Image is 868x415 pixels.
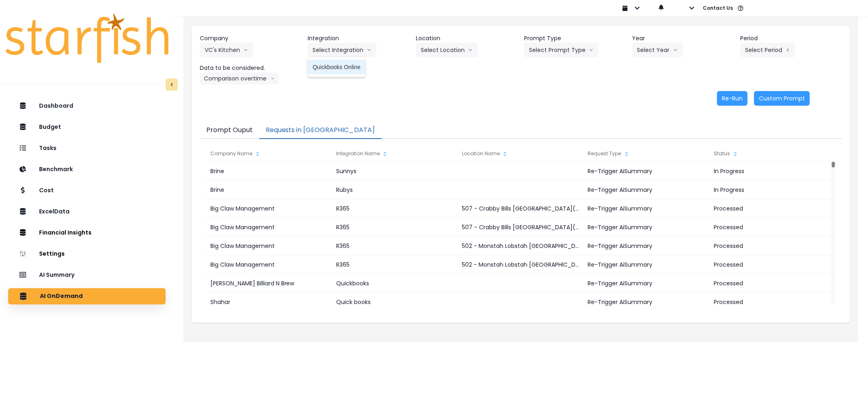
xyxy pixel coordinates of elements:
header: Data to be considered. [200,64,302,72]
span: Quickbooks Online [313,63,361,71]
p: Benchmark [39,166,73,173]
div: Status [710,146,835,162]
div: 502 - Monstah Lobstah [GEOGRAPHIC_DATA](R365) [458,237,583,255]
div: Brine [206,162,332,180]
div: Processed [710,218,835,237]
div: Brine [206,180,332,199]
div: Shahar [206,293,332,311]
div: Quick books [332,293,457,311]
button: Cost [8,183,166,199]
div: Company Name [206,146,332,162]
div: In Progress [710,180,835,199]
svg: sort [732,151,739,157]
ul: Select Integrationarrow down line [308,57,365,77]
div: Processed [710,293,835,311]
div: Re-Trigger AiSummary [584,199,709,218]
button: Re-Run [717,91,748,106]
div: Re-Trigger AiSummary [584,180,709,199]
button: Dashboard [8,98,166,114]
div: R365 [332,218,457,237]
header: Integration [308,34,409,43]
div: Big Claw Management [206,237,332,255]
div: R365 [332,255,457,274]
div: 507 - Crabby Bills [GEOGRAPHIC_DATA](R365) [458,199,583,218]
div: Integration Name [332,146,457,162]
button: Custom Prompt [754,91,810,106]
div: Quickbooks [332,274,457,293]
button: AI OnDemand [8,288,166,304]
button: ExcelData [8,204,166,220]
svg: sort [623,151,630,157]
header: Location [416,34,518,43]
button: Select Prompt Typearrow down line [524,43,599,57]
div: Re-Trigger AiSummary [584,218,709,237]
div: Re-Trigger AiSummary [584,274,709,293]
svg: sort [382,151,388,157]
div: R365 [332,237,457,255]
div: R365 [332,199,457,218]
button: Select Locationarrow down line [416,43,478,57]
svg: arrow down line [271,74,275,83]
div: Re-Trigger AiSummary [584,255,709,274]
p: Dashboard [39,102,73,109]
button: Select Periodarrow left line [740,43,795,57]
button: Benchmark [8,161,166,178]
div: Processed [710,255,835,274]
button: Select Yeararrow down line [632,43,683,57]
div: Sunnys [332,162,457,180]
svg: arrow down line [468,46,473,54]
div: Processed [710,237,835,255]
button: Budget [8,119,166,135]
button: VC's Kitchenarrow down line [200,43,253,57]
div: Location Name [458,146,583,162]
div: Big Claw Management [206,199,332,218]
svg: arrow down line [589,46,594,54]
button: Comparison overtimearrow down line [200,72,279,85]
button: Prompt Ouput [200,122,259,139]
button: Settings [8,246,166,262]
div: Re-Trigger AiSummary [584,293,709,311]
button: AI Summary [8,267,166,283]
div: Processed [710,199,835,218]
header: Prompt Type [524,34,626,43]
div: [PERSON_NAME] Billiard N Brew [206,274,332,293]
div: Request Type [584,146,709,162]
header: Period [740,34,842,43]
button: Select Integrationarrow down line [308,43,376,57]
button: Financial Insights [8,225,166,241]
svg: sort [254,151,261,157]
button: Tasks [8,140,166,156]
div: Rubys [332,180,457,199]
div: 502 - Monstah Lobstah [GEOGRAPHIC_DATA](R365) [458,255,583,274]
button: Requests in [GEOGRAPHIC_DATA] [259,122,382,139]
svg: sort [502,151,508,157]
svg: arrow down line [673,46,678,54]
p: Cost [39,187,54,194]
p: Tasks [39,145,57,152]
svg: arrow down line [243,46,248,54]
header: Company [200,34,302,43]
p: Budget [39,124,61,130]
div: In Progress [710,162,835,180]
p: ExcelData [39,208,70,215]
svg: arrow down line [367,46,372,54]
div: Processed [710,274,835,293]
div: Re-Trigger AiSummary [584,162,709,180]
div: Re-Trigger AiSummary [584,237,709,255]
p: AI Summary [39,272,74,278]
div: 507 - Crabby Bills [GEOGRAPHIC_DATA](R365) [458,218,583,237]
div: Big Claw Management [206,255,332,274]
p: AI OnDemand [40,293,83,300]
svg: arrow left line [785,46,790,54]
div: Big Claw Management [206,218,332,237]
header: Year [632,34,734,43]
